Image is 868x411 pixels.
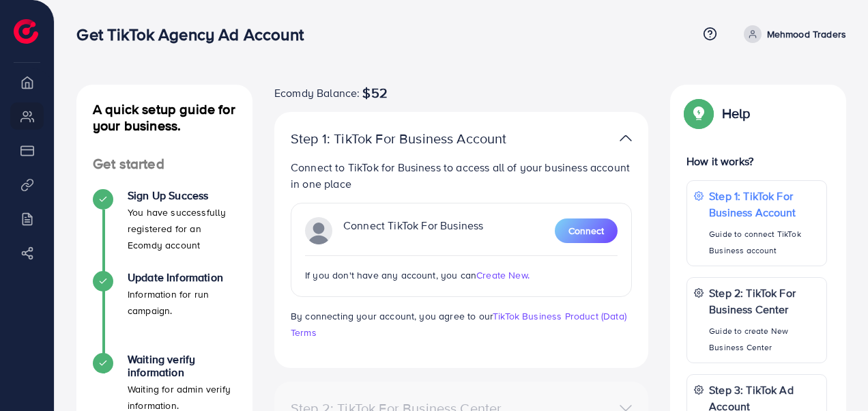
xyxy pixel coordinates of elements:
p: Help [722,105,751,122]
p: You have successfully registered for an Ecomdy account [128,204,236,253]
p: Connect to TikTok for Business to access all of your business account in one place [291,159,632,192]
p: How it works? [686,153,827,169]
img: logo [14,19,38,44]
p: By connecting your account, you agree to our [291,308,632,341]
p: Guide to connect TikTok Business account [709,226,820,259]
span: $52 [362,85,387,101]
h4: Get started [76,156,252,173]
p: Connect TikTok For Business [343,217,483,244]
p: Step 2: TikTok For Business Center [709,285,820,317]
img: TikTok partner [305,217,332,244]
button: Connect [555,218,618,243]
span: If you don't have any account, you can [305,268,476,282]
p: Step 1: TikTok For Business Account [291,130,511,147]
li: Sign Up Success [76,189,252,271]
p: Mehmood Traders [767,26,846,42]
img: TikTok partner [620,128,632,148]
img: Popup guide [686,101,711,126]
p: Step 1: TikTok For Business Account [709,188,820,221]
h4: Waiting verify information [128,353,236,379]
h4: Update Information [128,271,236,284]
h3: Get TikTok Agency Ad Account [76,25,314,44]
p: Guide to create New Business Center [709,323,820,356]
li: Update Information [76,271,252,353]
a: Mehmood Traders [738,25,846,43]
span: Create New. [476,268,530,282]
h4: A quick setup guide for your business. [76,101,252,134]
h4: Sign Up Success [128,189,236,202]
span: Ecomdy Balance: [274,85,360,101]
p: Information for run campaign. [128,286,236,319]
span: Connect [568,224,604,238]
